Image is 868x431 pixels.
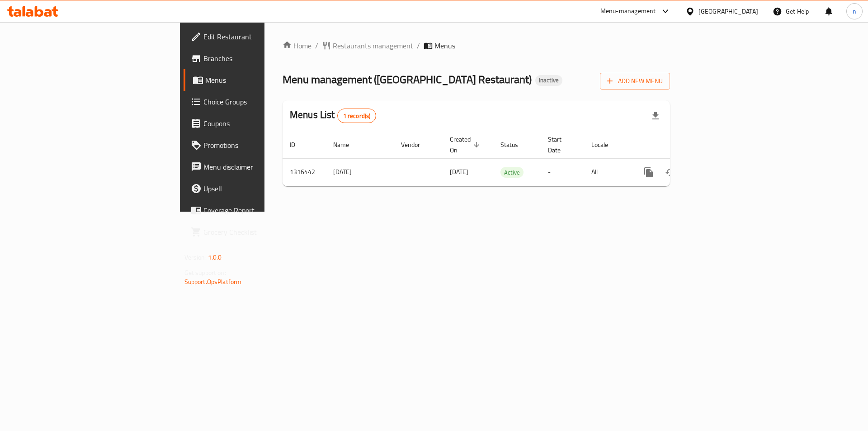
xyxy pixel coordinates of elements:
span: ID [290,139,307,150]
td: - [541,158,584,186]
table: enhanced table [283,131,732,186]
div: Active [500,167,524,178]
a: Restaurants management [322,40,413,51]
span: Menu disclaimer [203,161,318,172]
span: Restaurants management [333,40,413,51]
span: Menus [205,75,318,85]
nav: breadcrumb [283,40,670,51]
span: 1 record(s) [338,112,376,120]
span: Branches [203,53,318,64]
td: [DATE] [326,158,394,186]
div: Inactive [535,75,562,86]
span: Edit Restaurant [203,31,318,42]
span: Name [333,139,361,150]
span: Promotions [203,140,318,151]
span: Choice Groups [203,96,318,107]
div: [GEOGRAPHIC_DATA] [698,6,758,16]
a: Coupons [184,113,325,134]
span: Menus [434,40,455,51]
span: Status [500,139,530,150]
a: Upsell [184,178,325,199]
span: Active [500,167,524,178]
span: Start Date [548,134,573,156]
span: [DATE] [450,166,468,178]
a: Grocery Checklist [184,221,325,243]
a: Edit Restaurant [184,26,325,47]
h2: Menus List [290,108,376,123]
span: Coverage Report [203,205,318,216]
span: Grocery Checklist [203,227,318,237]
li: / [417,40,420,51]
div: Export file [645,105,666,127]
a: Support.OpsPlatform [184,276,242,288]
span: Coupons [203,118,318,129]
span: Upsell [203,183,318,194]
button: Change Status [660,161,681,183]
span: Locale [591,139,620,150]
div: Menu-management [600,6,656,17]
button: more [638,161,660,183]
span: n [853,6,856,16]
span: Get support on: [184,267,226,279]
button: Add New Menu [600,73,670,90]
a: Branches [184,47,325,69]
span: Created On [450,134,482,156]
a: Coverage Report [184,199,325,221]
span: Menu management ( [GEOGRAPHIC_DATA] Restaurant ) [283,69,532,90]
a: Choice Groups [184,91,325,113]
th: Actions [631,131,732,159]
span: Vendor [401,139,432,150]
a: Promotions [184,134,325,156]
span: 1.0.0 [208,251,222,263]
a: Menu disclaimer [184,156,325,178]
div: Total records count [337,109,377,123]
span: Version: [184,251,207,263]
td: All [584,158,631,186]
span: Inactive [535,76,562,84]
a: Menus [184,69,325,91]
span: Add New Menu [607,76,663,87]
